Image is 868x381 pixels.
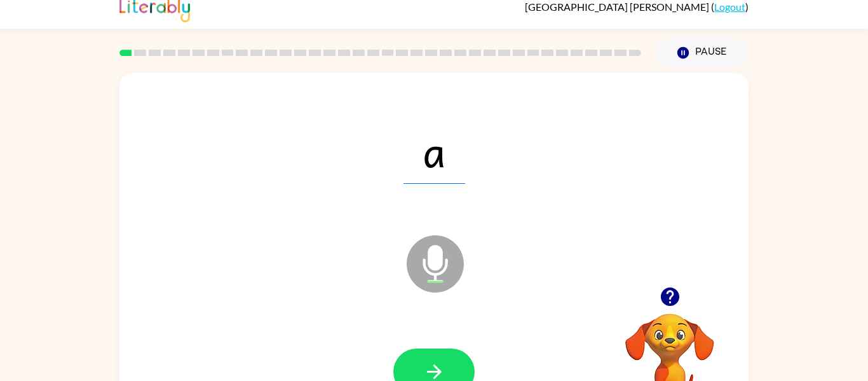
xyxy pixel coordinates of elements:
span: [GEOGRAPHIC_DATA] [PERSON_NAME] [525,1,711,13]
a: Logout [714,1,745,13]
span: a [403,118,465,184]
div: ( ) [525,1,749,13]
button: Pause [656,38,749,67]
